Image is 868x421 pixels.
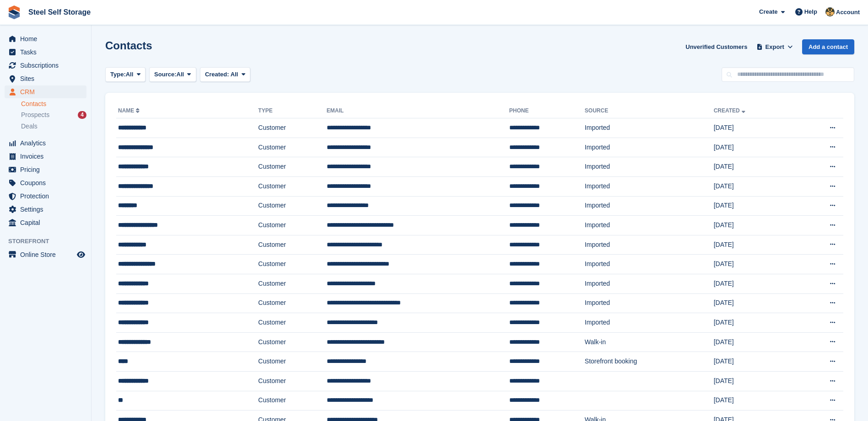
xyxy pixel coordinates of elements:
span: All [231,71,238,78]
td: Imported [585,235,714,255]
td: Customer [258,138,326,157]
td: Imported [585,216,714,235]
span: CRM [20,85,75,98]
td: Customer [258,332,326,352]
span: Home [20,32,75,45]
td: [DATE] [714,391,796,410]
td: Customer [258,391,326,410]
td: Imported [585,118,714,138]
span: Created: [205,71,229,78]
td: Imported [585,196,714,216]
button: Export [755,39,795,54]
span: Prospects [21,111,49,119]
span: Type: [110,70,126,79]
span: Subscriptions [20,59,75,72]
td: [DATE] [714,332,796,352]
h1: Contacts [105,39,152,52]
td: Customer [258,352,326,372]
a: Steel Self Storage [25,5,94,20]
td: Customer [258,216,326,235]
td: Customer [258,255,326,274]
span: Sites [20,72,75,85]
a: menu [5,203,86,216]
td: Imported [585,293,714,313]
a: Prospects 4 [21,110,86,120]
span: Help [804,7,817,16]
td: [DATE] [714,371,796,391]
th: Type [258,104,326,118]
td: [DATE] [714,274,796,293]
span: Coupons [20,176,75,189]
a: Add a contact [802,39,854,54]
a: menu [5,32,86,45]
span: All [177,70,184,79]
a: Preview store [75,249,86,260]
th: Source [585,104,714,118]
td: [DATE] [714,118,796,138]
td: [DATE] [714,313,796,333]
span: Deals [21,122,38,131]
th: Phone [509,104,585,118]
a: menu [5,85,86,98]
td: Imported [585,157,714,177]
a: menu [5,46,86,59]
td: Imported [585,313,714,333]
img: James Steel [825,7,835,16]
button: Source: All [149,67,196,82]
td: [DATE] [714,176,796,196]
span: Source: [154,70,176,79]
span: Storefront [8,237,91,246]
a: menu [5,190,86,203]
td: Storefront booking [585,352,714,372]
span: Online Store [20,248,75,261]
span: Analytics [20,137,75,149]
span: Tasks [20,46,75,59]
span: Export [766,43,784,52]
td: Imported [585,138,714,157]
a: menu [5,176,86,189]
a: menu [5,163,86,176]
span: Protection [20,190,75,203]
td: Customer [258,293,326,313]
button: Type: All [105,67,146,82]
th: Email [327,104,509,118]
td: Customer [258,371,326,391]
a: Unverified Customers [682,39,751,54]
td: [DATE] [714,216,796,235]
a: menu [5,59,86,72]
span: Pricing [20,163,75,176]
td: Customer [258,118,326,138]
button: Created: All [200,67,250,82]
span: Invoices [20,150,75,163]
img: stora-icon-8386f47178a22dfd0bd8f6a31ec36ba5ce8667c1dd55bd0f319d3a0aa187defe.svg [7,5,21,19]
td: Imported [585,176,714,196]
a: menu [5,216,86,229]
div: 4 [78,111,86,119]
a: menu [5,137,86,149]
td: [DATE] [714,293,796,313]
td: Customer [258,176,326,196]
span: Create [759,7,777,16]
a: menu [5,150,86,163]
td: Customer [258,196,326,216]
span: Account [836,8,860,17]
td: [DATE] [714,196,796,216]
span: All [126,70,134,79]
span: Settings [20,203,75,216]
td: [DATE] [714,235,796,255]
td: [DATE] [714,138,796,157]
a: Created [714,107,747,114]
a: Deals [21,122,86,131]
td: Customer [258,313,326,333]
a: menu [5,72,86,85]
td: [DATE] [714,157,796,177]
td: [DATE] [714,352,796,372]
a: menu [5,248,86,261]
td: Imported [585,255,714,274]
a: Name [118,107,141,114]
td: Walk-in [585,332,714,352]
td: Customer [258,157,326,177]
a: Contacts [21,100,86,108]
td: Customer [258,274,326,293]
td: [DATE] [714,255,796,274]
